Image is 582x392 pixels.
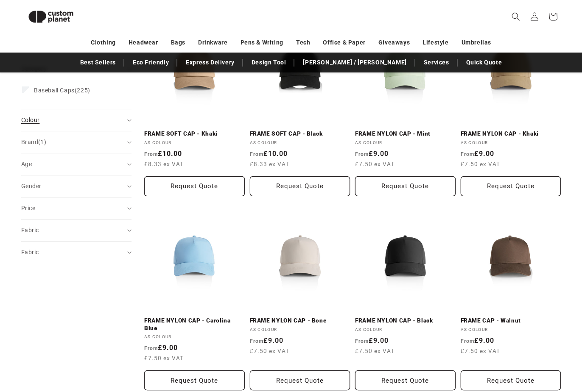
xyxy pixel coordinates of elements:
a: Bags [171,35,185,50]
a: Best Sellers [76,55,120,70]
a: Lifestyle [423,35,448,50]
summary: Price [21,197,132,219]
button: Request Quote [355,370,456,390]
summary: Gender (0 selected) [21,175,132,197]
a: Umbrellas [462,35,491,50]
a: Clothing [91,35,116,50]
summary: Fabric (0 selected) [21,220,132,241]
span: Price [21,205,35,211]
: Request Quote [250,176,350,196]
a: Office & Paper [323,35,365,50]
button: Request Quote [355,176,456,196]
a: FRAME NYLON CAP - Black [355,317,456,325]
span: Gender [21,183,41,189]
a: FRAME SOFT CAP - Khaki [144,130,245,138]
span: Age [21,161,32,167]
span: Fabric [21,227,39,234]
button: Request Quote [250,370,350,390]
a: Giveaways [378,35,410,50]
a: Pens & Writing [241,35,283,50]
a: Tech [296,35,310,50]
a: Eco Friendly [129,55,173,70]
a: FRAME NYLON CAP - Carolina Blue [144,317,245,332]
a: Services [420,55,453,70]
a: FRAME NYLON CAP - Mint [355,130,456,138]
summary: Brand (1 selected) [21,131,132,153]
a: FRAME NYLON CAP - Khaki [461,130,561,138]
button: Request Quote [461,176,561,196]
iframe: Chat Widget [436,300,582,392]
a: FRAME SOFT CAP - Black [250,130,350,138]
a: [PERSON_NAME] / [PERSON_NAME] [299,55,411,70]
a: FRAME NYLON CAP - Bone [250,317,350,325]
button: Request Quote [144,370,245,390]
a: Quick Quote [462,55,506,70]
a: Drinkware [198,35,227,50]
span: Colour [21,117,39,123]
span: (225) [34,86,90,94]
img: Custom Planet [21,3,81,30]
: Request Quote [144,176,245,196]
summary: Colour (0 selected) [21,109,132,131]
span: Brand [21,139,46,145]
a: Express Delivery [182,55,239,70]
summary: Search [506,7,525,26]
span: (1) [38,139,46,145]
a: Design Tool [247,55,291,70]
span: Baseball Caps [34,87,75,94]
span: Fabric [21,249,39,256]
a: Headwear [129,35,158,50]
summary: Age (0 selected) [21,153,132,175]
summary: Fabric (0 selected) [21,242,132,263]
